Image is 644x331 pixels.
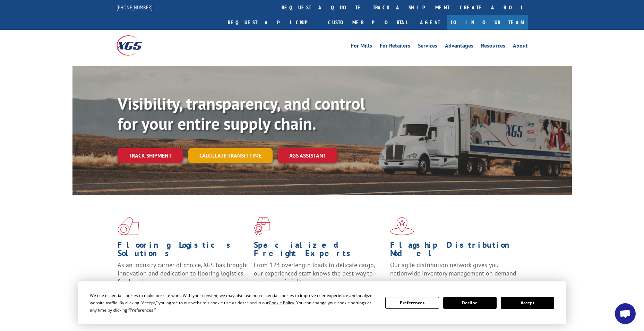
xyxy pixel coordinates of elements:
[117,4,153,11] a: [PHONE_NUMBER]
[513,43,528,51] a: About
[443,297,497,309] button: Decline
[380,43,410,51] a: For Retailers
[445,43,473,51] a: Advantages
[188,148,273,163] a: Calculate transit time
[130,307,153,313] span: Preferences
[78,281,566,324] div: Cookie Consent Prompt
[118,148,183,163] a: Track shipment
[118,261,248,286] span: As an industry carrier of choice, XGS has brought innovation and dedication to flooring logistics...
[390,241,521,261] h1: Flagship Distribution Model
[254,241,385,261] h1: Specialized Freight Experts
[447,15,528,30] a: Join Our Team
[481,43,505,51] a: Resources
[501,297,554,309] button: Accept
[254,217,270,235] img: xgs-icon-focused-on-flooring-red
[323,15,413,30] a: Customer Portal
[223,15,323,30] a: Request a pickup
[118,93,365,134] b: Visibility, transparency, and control for your entire supply chain.
[413,15,447,30] a: Agent
[615,303,636,324] a: Open chat
[118,217,139,235] img: xgs-icon-total-supply-chain-intelligence-red
[269,300,294,306] span: Cookie Policy
[278,148,337,163] a: XGS ASSISTANT
[351,43,372,51] a: For Mills
[418,43,437,51] a: Services
[254,261,385,292] p: From 123 overlength loads to delicate cargo, our experienced staff knows the best way to move you...
[390,217,414,235] img: xgs-icon-flagship-distribution-model-red
[385,297,439,309] button: Preferences
[90,292,377,314] div: We use essential cookies to make our site work. With your consent, we may also use non-essential ...
[118,241,249,261] h1: Flooring Logistics Solutions
[390,261,518,277] span: Our agile distribution network gives you nationwide inventory management on demand.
